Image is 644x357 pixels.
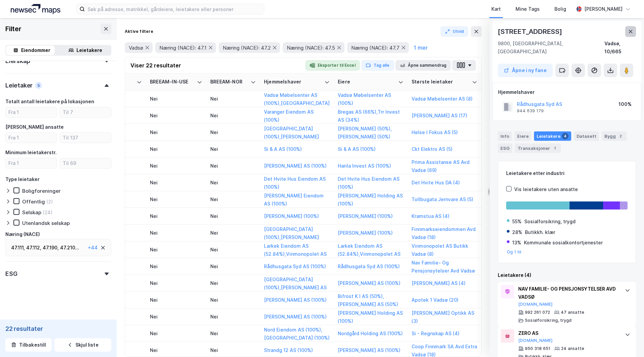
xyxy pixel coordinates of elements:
div: Nei [150,263,202,270]
div: Nei [150,213,202,220]
input: Fra 1 [6,158,57,168]
div: [STREET_ADDRESS] [498,26,563,37]
div: Nei [210,280,256,287]
div: 944 639 179 [517,108,544,114]
div: Nei [210,179,256,186]
div: Nei [150,280,202,287]
div: Nei [210,296,256,303]
span: Næring (NACE): 47.5 [287,45,335,51]
div: Leietakere [534,131,571,141]
div: Nei [150,162,202,169]
iframe: Chat Widget [610,325,644,357]
div: Nei [150,296,202,303]
div: Aktive filtere [125,29,153,34]
div: 2 [617,133,624,139]
div: 1 [551,145,558,152]
div: Nei [210,129,256,136]
div: Bolig [554,5,566,13]
span: Næring (NACE): 47.1 [159,45,207,51]
div: Butikkh. klær [525,228,555,236]
div: 992 261 072 [525,310,550,315]
div: Vis leietakere uten ansatte [514,185,578,193]
div: Datasett [574,131,599,141]
button: Åpne i ny fane [498,64,553,77]
div: BREEAM-IN-USE [150,79,194,85]
input: Til 69 [60,158,111,168]
div: Leietaker [5,81,33,90]
div: Nei [150,246,202,253]
div: 9800, [GEOGRAPHIC_DATA], [GEOGRAPHIC_DATA] [498,40,604,56]
div: Nei [210,112,256,119]
div: Nei [150,129,202,136]
div: Nei [150,179,202,186]
div: Eiere [515,131,531,141]
div: Offentlig [22,198,45,205]
div: Utenlandsk selskap [22,220,70,226]
input: Til 7 [60,107,111,117]
div: 47.111 , [11,244,25,252]
input: Til 137 [60,133,111,143]
div: Nei [150,95,202,102]
div: [PERSON_NAME] [584,5,623,13]
div: Sosialforsikring, trygd [524,218,576,226]
div: 5 [35,82,42,89]
span: Næring (NACE): 47.7 [351,45,399,51]
input: Fra 1 [6,133,57,143]
div: Transaksjoner [515,143,561,153]
div: Leietakere etter industri [506,169,628,177]
div: Nei [150,196,202,203]
div: Nei [210,162,256,169]
div: Kommunale sosialkontortjenester [524,239,603,247]
div: BREEAM-NOR [210,79,248,85]
div: (2) [46,198,53,205]
div: Mine Tags [516,5,540,13]
span: Næring (NACE): 47.2 [223,45,271,51]
div: Minimum leietakerstr. [5,148,57,157]
div: ESG [498,143,512,153]
div: Leietakere [76,46,102,54]
div: 13% [512,239,521,247]
input: Fra 1 [6,107,57,117]
button: Åpne sammendrag [395,60,451,71]
div: Nei [150,229,202,236]
button: Utvid [440,26,469,37]
button: 1 mer [412,43,430,52]
button: Og 1 til [507,249,522,255]
div: 24 ansatte [561,346,584,351]
button: [DOMAIN_NAME] [518,338,553,343]
button: Skjul liste [54,338,111,352]
div: NAV FAMILIE- OG PENSJONSYTELSER AVD VADSØ [518,285,618,301]
div: Største leietaker [412,79,469,85]
div: Nei [210,330,256,337]
div: Nei [210,196,256,203]
div: Sosialforsikring, trygd [525,318,572,323]
div: 100% [619,100,632,108]
div: Eiendommer [21,46,50,54]
div: 47 ansatte [561,310,584,315]
div: Type leietaker [5,175,40,183]
div: Eiere [338,79,395,85]
div: 47.112 , [26,244,41,252]
div: Hjemmelshaver [498,88,636,96]
div: ZERO AS [518,329,618,337]
div: Nei [150,347,202,354]
div: 47.190 , [43,244,59,252]
div: Nei [150,330,202,337]
div: 47.210 ... [60,244,79,252]
button: Tilbakestill [5,338,52,352]
div: 950 318 651 [525,346,550,351]
button: Tag alle [361,60,394,71]
div: Selskap [22,209,41,216]
div: Viser 22 resultater [130,61,181,69]
div: [PERSON_NAME] ansatte [5,123,64,131]
div: Info [498,131,512,141]
div: Nei [210,246,256,253]
button: [DOMAIN_NAME] [518,302,553,307]
div: (24) [43,209,53,216]
div: 22 resultater [5,325,111,333]
div: Nei [150,112,202,119]
div: 28% [512,228,522,236]
div: Bygg [602,131,627,141]
div: Nei [150,145,202,153]
div: Nei [210,263,256,270]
